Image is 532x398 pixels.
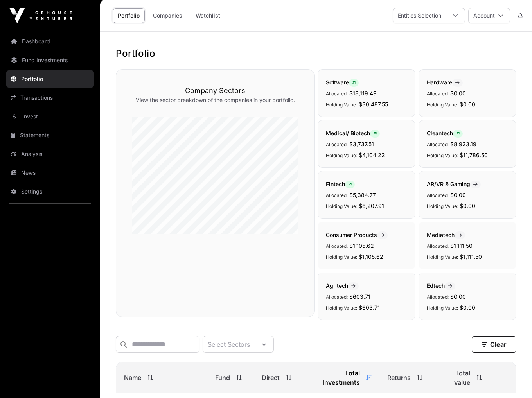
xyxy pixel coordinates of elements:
[359,101,388,108] span: $30,487.55
[427,305,458,311] span: Holding Value:
[450,192,466,198] span: $0.00
[215,373,230,382] span: Fund
[326,231,388,238] span: Consumer Products
[427,181,481,187] span: AR/VR & Gaming
[6,164,94,181] a: News
[427,203,458,209] span: Holding Value:
[427,79,463,86] span: Hardware
[6,108,94,125] a: Invest
[387,373,411,382] span: Returns
[6,127,94,144] a: Statements
[326,294,348,300] span: Allocated:
[349,141,374,147] span: $3,737.51
[460,152,488,158] span: $11,786.50
[427,152,458,158] span: Holding Value:
[427,192,449,198] span: Allocated:
[493,360,532,398] iframe: Chat Widget
[450,242,473,249] span: $1,111.50
[359,203,384,209] span: $6,207.91
[460,101,475,108] span: $0.00
[326,142,348,147] span: Allocated:
[191,8,225,23] a: Watchlist
[6,145,94,163] a: Analysis
[349,293,370,300] span: $603.71
[427,130,463,136] span: Cleantech
[6,89,94,106] a: Transactions
[132,85,298,96] h3: Company Sectors
[116,47,516,60] h1: Portfolio
[349,242,374,249] span: $1,105.62
[6,33,94,50] a: Dashboard
[359,304,380,311] span: $603.71
[326,102,357,108] span: Holding Value:
[472,336,516,353] button: Clear
[326,282,359,289] span: Agritech
[326,152,357,158] span: Holding Value:
[450,141,476,147] span: $8,923.19
[393,8,446,23] div: Entities Selection
[262,373,280,382] span: Direct
[307,368,360,387] span: Total Investments
[326,91,348,97] span: Allocated:
[6,70,94,88] a: Portfolio
[359,152,385,158] span: $4,104.22
[349,192,376,198] span: $5,384.77
[468,8,510,23] button: Account
[460,304,475,311] span: $0.00
[326,192,348,198] span: Allocated:
[460,253,482,260] span: $1,111.50
[326,243,348,249] span: Allocated:
[427,294,449,300] span: Allocated:
[427,282,455,289] span: Edtech
[427,142,449,147] span: Allocated:
[203,336,255,352] div: Select Sectors
[6,52,94,69] a: Fund Investments
[450,90,466,97] span: $0.00
[326,254,357,260] span: Holding Value:
[359,253,383,260] span: $1,105.62
[427,91,449,97] span: Allocated:
[326,305,357,311] span: Holding Value:
[124,373,141,382] span: Name
[349,90,377,97] span: $18,119.49
[113,8,145,23] a: Portfolio
[427,254,458,260] span: Holding Value:
[326,203,357,209] span: Holding Value:
[132,96,298,104] p: View the sector breakdown of the companies in your portfolio.
[326,130,380,136] span: Medical/ Biotech
[9,8,72,23] img: Icehouse Ventures Logo
[427,231,465,238] span: Mediatech
[326,181,355,187] span: Fintech
[427,243,449,249] span: Allocated:
[148,8,187,23] a: Companies
[460,203,475,209] span: $0.00
[450,293,466,300] span: $0.00
[326,79,359,86] span: Software
[6,183,94,200] a: Settings
[427,102,458,108] span: Holding Value:
[438,368,470,387] span: Total value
